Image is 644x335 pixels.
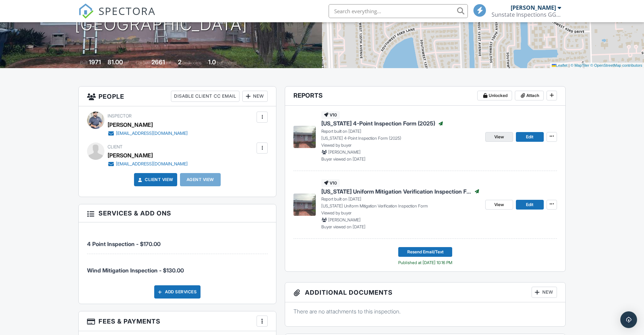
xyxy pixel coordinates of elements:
li: Service: Wind Mitigation Inspection [87,254,268,280]
div: Open Intercom Messenger [620,311,637,328]
span: Inspector [108,113,132,119]
div: [EMAIL_ADDRESS][DOMAIN_NAME] [116,131,188,136]
div: New [532,287,557,298]
li: Service: 4 Point Inspection [87,228,268,254]
div: 2661 [151,58,165,66]
a: [EMAIL_ADDRESS][DOMAIN_NAME] [108,130,188,137]
div: [EMAIL_ADDRESS][DOMAIN_NAME] [116,161,188,167]
span: SPECTORA [99,3,156,18]
div: 81.00 [108,58,123,66]
h3: Services & Add ons [79,204,276,222]
img: The Best Home Inspection Software - Spectora [78,3,94,19]
span: Wind Mitigation Inspection - $130.00 [87,267,184,274]
div: 1971 [89,58,101,66]
a: [EMAIL_ADDRESS][DOMAIN_NAME] [108,161,188,167]
h3: Fees & Payments [79,311,276,331]
input: Search everything... [329,4,468,18]
span: Lot Size [136,60,150,65]
span: 4 Point Inspection - $170.00 [87,240,160,247]
div: New [242,91,268,102]
span: bathrooms [217,60,237,65]
a: © MapTiler [571,63,589,67]
span: Built [80,60,88,65]
div: Disable Client CC Email [171,91,239,102]
p: There are no attachments to this inspection. [293,308,557,315]
div: [PERSON_NAME] [108,150,153,161]
div: Add Services [154,285,201,299]
span: Client [108,144,123,149]
div: Sunstate Inspections GGA LLC [492,11,561,18]
h3: Additional Documents [285,283,565,302]
span: | [568,63,570,67]
span: m² [166,60,171,65]
div: [PERSON_NAME] [511,4,556,11]
div: [PERSON_NAME] [108,120,153,130]
h3: People [79,87,276,106]
span: m² [124,60,129,65]
a: © OpenStreetMap contributors [590,63,642,67]
div: 1.0 [208,58,216,66]
a: Client View [136,176,173,183]
span: bedrooms [182,60,202,65]
a: Leaflet [552,63,567,67]
div: 2 [178,58,181,66]
a: SPECTORA [78,9,156,24]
